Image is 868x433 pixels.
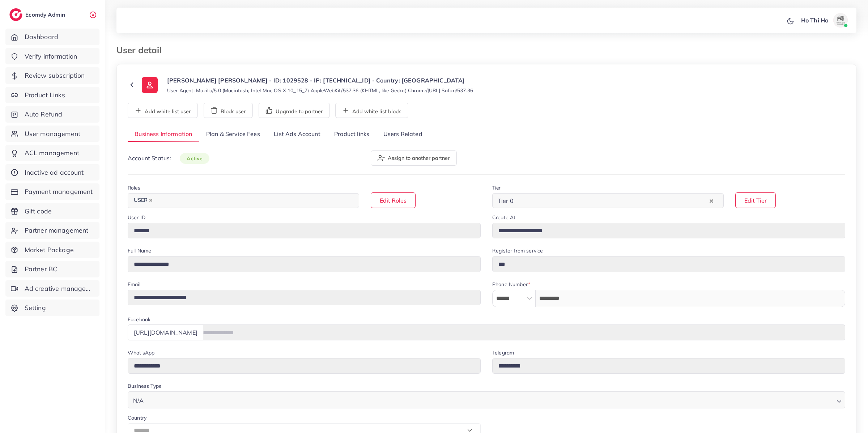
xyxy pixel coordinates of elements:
[25,207,52,216] span: Gift code
[833,13,848,27] img: avatar
[5,87,99,103] a: Product Links
[180,153,209,164] span: active
[5,280,99,297] a: Ad creative management
[492,247,543,254] label: Register from service
[5,300,99,316] a: Setting
[25,284,94,293] span: Ad creative management
[376,127,429,142] a: Users Related
[801,16,829,25] p: Ho Thi Ha
[25,11,67,18] h2: Ecomdy Admin
[25,187,93,196] span: Payment management
[25,110,63,119] span: Auto Refund
[128,184,140,191] label: Roles
[797,13,851,27] a: Ho Thi Haavatar
[267,127,327,142] a: List Ads Account
[5,261,99,277] a: Partner BC
[167,76,473,85] p: [PERSON_NAME] [PERSON_NAME] - ID: 1029528 - IP: [TECHNICAL_ID] - Country: [GEOGRAPHIC_DATA]
[25,129,80,139] span: User management
[25,148,79,158] span: ACL management
[492,184,501,191] label: Tier
[128,281,140,288] label: Email
[259,103,330,118] button: Upgrade to partner
[5,164,99,181] a: Inactive ad account
[131,195,156,205] span: USER
[25,168,84,177] span: Inactive ad account
[25,90,65,100] span: Product Links
[5,29,99,45] a: Dashboard
[25,52,77,61] span: Verify information
[128,391,845,408] div: Search for option
[9,8,22,21] img: logo
[710,196,713,205] button: Clear Selected
[128,382,162,390] label: Business Type
[116,45,167,55] h3: User detail
[128,103,198,118] button: Add white list user
[735,192,776,208] button: Edit Tier
[371,150,457,166] button: Assign to another partner
[128,247,151,254] label: Full Name
[132,395,145,406] span: N/A
[492,214,515,221] label: Create At
[516,195,708,206] input: Search for option
[5,183,99,200] a: Payment management
[25,32,58,42] span: Dashboard
[149,199,153,202] button: Deselect USER
[5,48,99,65] a: Verify information
[128,214,145,221] label: User ID
[5,106,99,123] a: Auto Refund
[335,103,408,118] button: Add white list block
[142,77,158,93] img: ic-user-info.36bf1079.svg
[167,87,473,94] small: User Agent: Mozilla/5.0 (Macintosh; Intel Mac OS X 10_15_7) AppleWebKit/537.36 (KHTML, like Gecko...
[5,145,99,161] a: ACL management
[5,203,99,220] a: Gift code
[492,349,514,356] label: Telegram
[492,281,530,288] label: Phone Number
[128,324,203,340] div: [URL][DOMAIN_NAME]
[5,126,99,142] a: User management
[371,192,416,208] button: Edit Roles
[496,195,515,206] span: Tier 0
[25,264,58,274] span: Partner BC
[492,193,724,208] div: Search for option
[327,127,376,142] a: Product links
[157,195,350,206] input: Search for option
[25,245,74,255] span: Market Package
[25,226,89,235] span: Partner management
[5,242,99,258] a: Market Package
[128,127,199,142] a: Business Information
[146,394,834,406] input: Search for option
[5,222,99,239] a: Partner management
[5,67,99,84] a: Review subscription
[128,349,154,356] label: What'sApp
[199,127,267,142] a: Plan & Service Fees
[25,303,46,313] span: Setting
[128,316,150,323] label: Facebook
[9,8,67,21] a: logoEcomdy Admin
[204,103,253,118] button: Block user
[128,414,146,421] label: Country
[25,71,85,80] span: Review subscription
[128,154,209,163] p: Account Status:
[128,193,359,208] div: Search for option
